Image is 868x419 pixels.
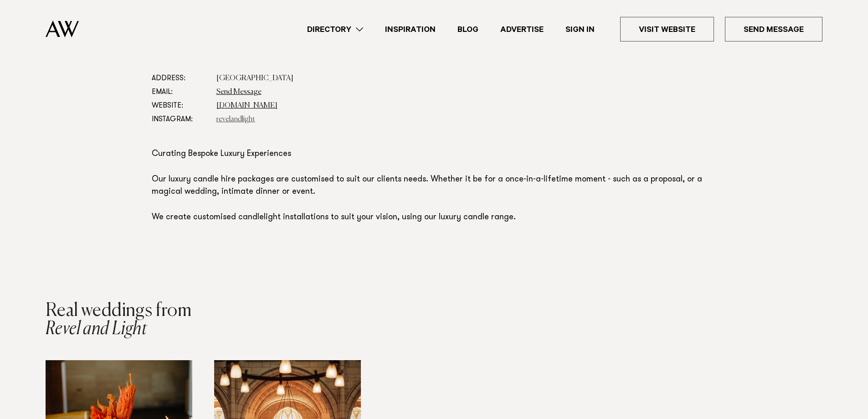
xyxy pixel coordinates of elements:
[489,23,555,36] a: Advertise
[296,23,374,36] a: Directory
[216,72,717,85] dd: [GEOGRAPHIC_DATA]
[620,17,714,41] a: Visit Website
[216,102,277,109] a: [DOMAIN_NAME]
[374,23,447,36] a: Inspiration
[152,99,209,113] dt: Website:
[46,21,79,37] img: Auckland Weddings Logo
[447,23,489,36] a: Blog
[46,302,191,320] span: Real weddings from
[46,302,191,338] h2: Revel and Light
[725,17,822,41] a: Send Message
[152,113,209,126] dt: Instagram:
[152,85,209,99] dt: Email:
[216,88,262,96] a: Send Message
[152,148,717,224] p: Curating Bespoke Luxury Experiences Our luxury candle hire packages are customised to suit our cl...
[152,72,209,85] dt: Address:
[555,23,606,36] a: Sign In
[216,116,255,123] a: revelandlight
